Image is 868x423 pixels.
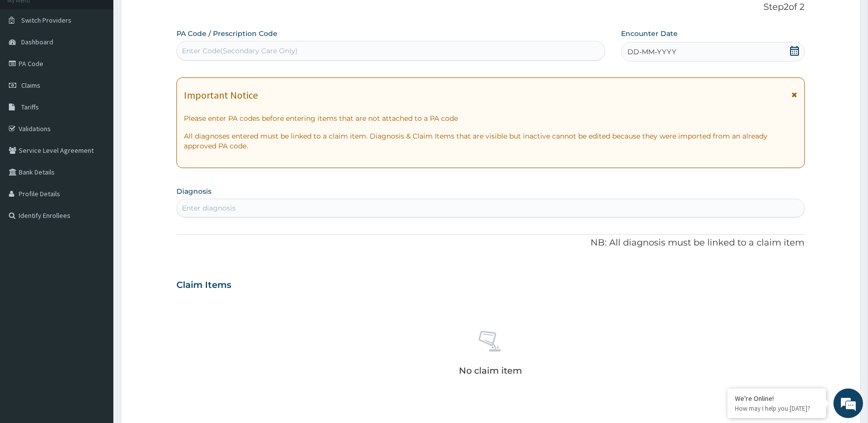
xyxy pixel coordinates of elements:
img: d_794563401_company_1708531726252_794563401 [18,49,40,74]
textarea: Type your message and hit 'Enter' [5,269,188,304]
label: Encounter Date [621,29,678,38]
h1: Important Notice [184,90,258,101]
p: No claim item [459,366,522,376]
p: How may I help you today? [735,404,819,413]
span: We're online! [57,124,136,224]
div: Minimize live chat window [162,5,185,29]
div: Enter diagnosis [182,203,236,213]
label: PA Code / Prescription Code [176,29,278,38]
div: We're Online! [735,394,819,403]
p: All diagnoses entered must be linked to a claim item. Diagnosis & Claim Items that are visible bu... [184,131,797,151]
div: Chat with us now [51,55,166,68]
span: Claims [21,81,40,90]
span: DD-MM-YYYY [627,47,676,57]
span: Switch Providers [21,16,71,25]
span: Tariffs [21,103,39,111]
span: Dashboard [21,37,53,46]
h3: Claim Items [176,280,231,291]
p: Please enter PA codes before entering items that are not attached to a PA code [184,113,797,123]
p: Step 2 of 2 [176,2,804,13]
label: Diagnosis [176,186,211,196]
p: NB: All diagnosis must be linked to a claim item [176,237,804,249]
div: Enter Code(Secondary Care Only) [182,46,298,56]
